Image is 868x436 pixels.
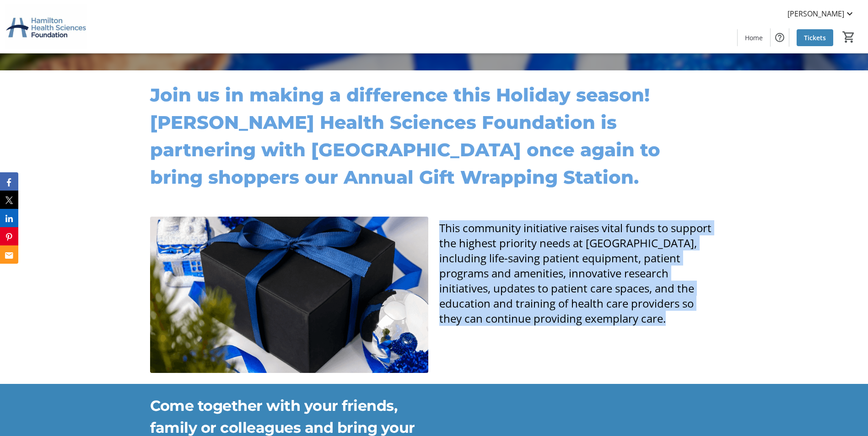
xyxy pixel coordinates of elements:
span: Home [745,33,763,43]
button: Help [771,28,789,47]
span: Tickets [804,33,826,43]
a: Tickets [797,29,833,46]
img: undefined [150,217,428,373]
img: Hamilton Health Sciences Foundation's Logo [5,4,87,49]
button: [PERSON_NAME] [780,6,863,21]
span: [PERSON_NAME] [787,8,844,19]
a: Home [738,29,770,46]
button: Cart [841,29,857,45]
span: This community initiative raises vital funds to support the highest priority needs at [GEOGRAPHIC... [439,220,712,326]
strong: Join us in making a difference this Holiday season! [PERSON_NAME] Health Sciences Foundation is p... [150,84,660,188]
